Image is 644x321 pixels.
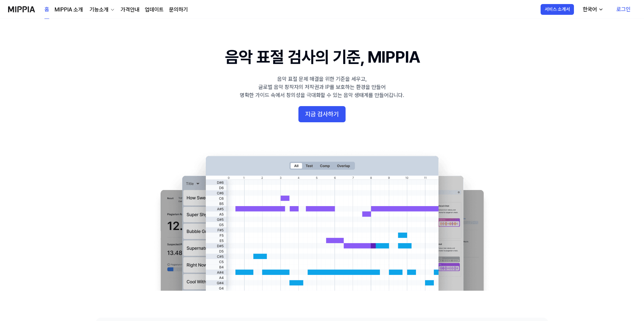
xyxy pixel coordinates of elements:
[541,4,574,15] button: 서비스 소개서
[169,6,188,14] a: 문의하기
[240,75,404,99] div: 음악 표절 문제 해결을 위한 기준을 세우고, 글로벌 음악 창작자의 저작권과 IP를 보호하는 환경을 만들어 명확한 가이드 속에서 창의성을 극대화할 수 있는 음악 생태계를 만들어...
[55,6,83,14] a: MIPPIA 소개
[298,106,346,122] button: 지금 검사하기
[577,3,608,16] button: 한국어
[581,5,598,13] div: 한국어
[88,6,110,14] div: 기능소개
[44,0,49,19] a: 홈
[225,46,419,68] h1: 음악 표절 검사의 기준, MIPPIA
[88,6,115,14] button: 기능소개
[145,6,164,14] a: 업데이트
[147,149,497,291] img: main Image
[121,6,139,14] a: 가격안내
